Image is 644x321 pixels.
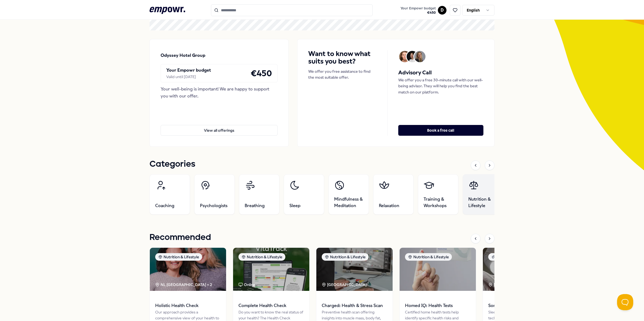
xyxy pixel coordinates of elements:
[405,302,470,309] span: Homed IQ: Health Tests
[166,74,211,80] div: Valid until [DATE]
[424,196,453,209] span: Training & Workshops
[488,302,554,309] span: Somnox 2: Breathe & Sleep Robot
[238,282,255,288] div: Online
[468,196,497,209] span: Nutrition & Lifestyle
[334,196,363,209] span: Mindfulness & Meditation
[308,50,376,65] h4: Want to know what suits you best?
[284,174,324,215] a: Sleep
[166,67,211,74] p: Your Empowr budget
[400,6,436,11] span: Your Empowr budget
[399,5,437,16] button: Your Empowr budget€450
[398,77,483,95] p: We offer you a free 30-minute call with our well-being advisor. They will help you find the best ...
[373,174,414,215] a: Relaxation
[150,231,211,244] h1: Recommended
[483,248,559,291] img: package image
[399,51,410,62] img: Avatar
[155,302,221,309] span: Holistic Health Check
[398,68,483,77] h5: Advisory Call
[161,86,278,99] div: Your well-being is important! We are happy to support you with our offer.
[328,174,369,215] a: Mindfulness & Meditation
[398,125,483,136] button: Book a free call
[161,125,278,136] button: View all offerings
[316,248,393,291] img: package image
[161,116,278,136] a: View all offerings
[155,203,174,209] span: Coaching
[407,51,418,62] img: Avatar
[150,248,226,291] img: package image
[400,11,436,15] span: € 450
[398,5,438,16] a: Your Empowr budget€450
[239,174,279,215] a: Breathing
[200,203,227,209] span: Psychologists
[150,158,195,171] h1: Categories
[463,174,503,215] a: Nutrition & Lifestyle
[414,51,425,62] img: Avatar
[400,248,476,291] img: package image
[155,282,212,288] div: NL [GEOGRAPHIC_DATA] + 2
[438,6,446,15] button: D
[322,253,369,261] div: Nutrition & Lifestyle
[211,4,373,16] input: Search for products, categories or subcategories
[488,253,517,261] div: Breathing
[245,203,265,209] span: Breathing
[617,294,633,310] iframe: Help Scout Beacon - Open
[238,302,304,309] span: Complete Health Check
[488,282,539,288] div: [GEOGRAPHIC_DATA] + 3
[238,253,285,261] div: Nutrition & Lifestyle
[405,253,452,261] div: Nutrition & Lifestyle
[150,174,190,215] a: Coaching
[289,203,300,209] span: Sleep
[379,203,399,209] span: Relaxation
[194,174,235,215] a: Psychologists
[233,248,309,291] img: package image
[322,282,368,288] div: [GEOGRAPHIC_DATA]
[161,52,205,59] p: Odyssey Hotel Group
[322,302,387,309] span: Charged: Health & Stress Scan
[418,174,458,215] a: Training & Workshops
[308,68,376,81] p: We offer you free assistance to find the most suitable offer.
[251,67,272,80] h4: € 450
[155,253,202,261] div: Nutrition & Lifestyle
